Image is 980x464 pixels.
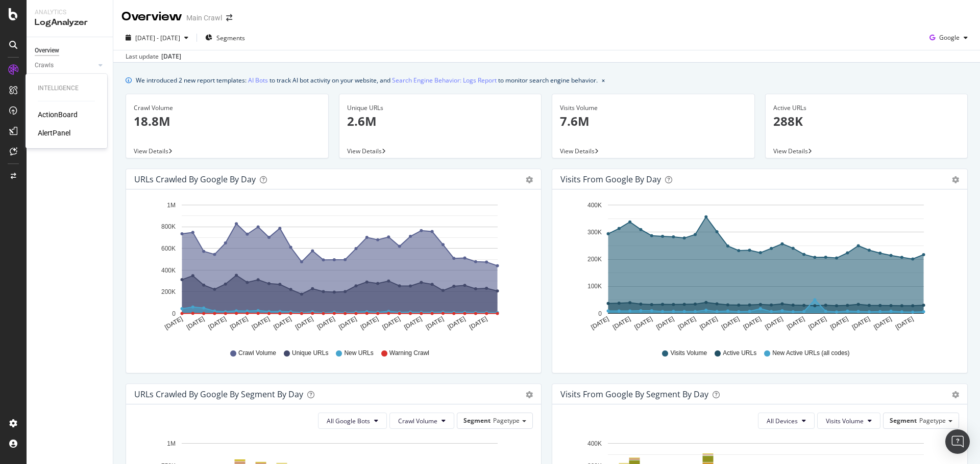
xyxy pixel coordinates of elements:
[292,349,328,358] span: Unique URLs
[952,176,959,183] div: gear
[919,416,946,425] span: Pagetype
[560,198,955,339] svg: A chart.
[272,315,292,331] text: [DATE]
[677,315,697,331] text: [DATE]
[587,229,602,236] text: 300K
[952,391,959,398] div: gear
[526,176,533,183] div: gear
[167,202,176,209] text: 1M
[872,315,893,331] text: [DATE]
[121,30,192,46] button: [DATE] - [DATE]
[526,391,533,398] div: gear
[359,315,380,331] text: [DATE]
[327,417,370,425] span: All Google Bots
[945,429,970,454] div: Open Intercom Messenger
[468,315,488,331] text: [DATE]
[134,389,303,399] div: URLs Crawled by Google By Segment By Day
[201,30,249,46] button: Segments
[347,147,382,155] span: View Details
[38,84,95,93] div: Intelligence
[829,315,849,331] text: [DATE]
[134,174,256,184] div: URLs Crawled by Google by day
[163,315,184,331] text: [DATE]
[560,113,747,130] p: 7.6M
[599,73,607,88] button: close banner
[403,315,423,331] text: [DATE]
[446,315,467,331] text: [DATE]
[185,315,206,331] text: [DATE]
[758,413,815,429] button: All Devices
[587,202,602,209] text: 400K
[38,110,78,120] a: ActionBoard
[134,103,321,113] div: Crawl Volume
[398,417,437,425] span: Crawl Volume
[425,315,445,331] text: [DATE]
[723,349,756,358] span: Active URLs
[773,113,960,130] p: 288K
[742,315,763,331] text: [DATE]
[35,17,105,29] div: LogAnalyzer
[851,315,871,331] text: [DATE]
[344,349,373,358] span: New URLs
[720,315,741,331] text: [DATE]
[294,315,314,331] text: [DATE]
[161,224,176,231] text: 800K
[161,267,176,274] text: 400K
[560,389,708,399] div: Visits from Google By Segment By Day
[126,52,181,61] div: Last update
[347,113,534,130] p: 2.6M
[248,75,268,86] a: AI Bots
[316,315,336,331] text: [DATE]
[35,45,106,56] a: Overview
[161,245,176,252] text: 600K
[216,34,245,42] span: Segments
[318,413,387,429] button: All Google Bots
[764,315,784,331] text: [DATE]
[633,315,654,331] text: [DATE]
[347,103,534,113] div: Unique URLs
[167,440,176,447] text: 1M
[807,315,828,331] text: [DATE]
[134,198,529,339] svg: A chart.
[172,310,176,317] text: 0
[655,315,675,331] text: [DATE]
[939,33,960,42] span: Google
[381,315,402,331] text: [DATE]
[251,315,271,331] text: [DATE]
[590,315,610,331] text: [DATE]
[392,75,497,86] a: Search Engine Behavior: Logs Report
[126,75,968,86] div: info banner
[786,315,806,331] text: [DATE]
[136,75,598,86] div: We introduced 2 new report templates: to track AI bot activity on your website, and to monitor se...
[560,147,595,155] span: View Details
[134,147,168,155] span: View Details
[229,315,249,331] text: [DATE]
[560,174,661,184] div: Visits from Google by day
[493,416,520,425] span: Pagetype
[772,349,849,358] span: New Active URLs (all codes)
[587,256,602,263] text: 200K
[773,103,960,113] div: Active URLs
[38,128,70,138] div: AlertPanel
[35,8,105,17] div: Analytics
[463,416,491,425] span: Segment
[389,349,429,358] span: Warning Crawl
[389,413,454,429] button: Crawl Volume
[207,315,228,331] text: [DATE]
[698,315,719,331] text: [DATE]
[598,310,602,317] text: 0
[611,315,632,331] text: [DATE]
[226,14,232,21] div: arrow-right-arrow-left
[670,349,707,358] span: Visits Volume
[817,413,880,429] button: Visits Volume
[161,288,176,295] text: 200K
[134,113,321,130] p: 18.8M
[337,315,358,331] text: [DATE]
[161,52,181,61] div: [DATE]
[894,315,915,331] text: [DATE]
[587,283,602,290] text: 100K
[238,349,276,358] span: Crawl Volume
[925,30,972,46] button: Google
